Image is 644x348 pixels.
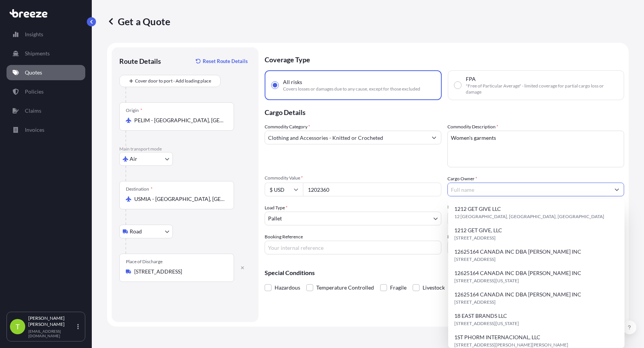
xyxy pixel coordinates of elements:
[454,256,496,263] span: [STREET_ADDRESS]
[454,227,502,234] span: 1212 GET GIVE, LLC
[134,195,224,203] input: Destination
[119,146,251,152] p: Main transport mode
[265,175,441,181] span: Commodity Value
[25,69,42,76] p: Quotes
[119,152,173,166] button: Select transport
[130,228,142,235] span: Road
[454,333,540,341] span: 1ST PHORM INTERNACIONAL, LLC
[265,270,624,276] p: Special Conditions
[107,15,170,28] p: Get a Quote
[126,107,142,113] div: Origin
[390,282,407,293] span: Fragile
[28,329,76,338] p: [EMAIL_ADDRESS][DOMAIN_NAME]
[466,83,618,95] span: "Free of Particular Average" - limited coverage for partial cargo loss or damage
[454,298,496,306] span: [STREET_ADDRESS]
[126,259,163,265] div: Place of Discharge
[135,77,211,85] span: Cover door to port - Add loading place
[203,57,248,65] p: Reset Route Details
[119,57,161,66] p: Route Details
[265,123,310,131] label: Commodity Category
[119,225,173,238] button: Select transport
[303,183,441,196] input: Type amount
[28,315,76,327] p: [PERSON_NAME] [PERSON_NAME]
[265,204,288,212] span: Load Type
[447,123,498,131] label: Commodity Description
[447,175,477,183] label: Cargo Owner
[25,107,41,115] p: Claims
[466,75,476,83] span: FPA
[454,234,496,242] span: [STREET_ADDRESS]
[283,78,302,86] span: All risks
[316,282,374,293] span: Temperature Controlled
[610,183,624,196] button: Show suggestions
[454,248,581,256] span: 12625164 CANADA INC DBA [PERSON_NAME] INC
[268,215,282,222] span: Pallet
[134,268,224,275] input: Place of Discharge
[126,186,153,192] div: Destination
[265,233,303,241] label: Booking Reference
[454,269,581,277] span: 12625164 CANADA INC DBA [PERSON_NAME] INC
[265,47,624,70] p: Coverage Type
[283,86,420,92] span: Covers losses or damages due to any cause, except for those excluded
[265,241,441,254] input: Your internal reference
[454,205,501,213] span: 1212 GET GIVE LLC
[448,183,610,196] input: Full name
[25,88,44,95] p: Policies
[16,323,20,330] span: T
[454,277,519,285] span: [STREET_ADDRESS][US_STATE]
[25,31,43,38] p: Insights
[423,282,445,293] span: Livestock
[275,282,300,293] span: Hazardous
[454,213,604,220] span: 12 [GEOGRAPHIC_DATA], [GEOGRAPHIC_DATA], [GEOGRAPHIC_DATA]
[447,241,624,254] input: Enter name
[427,131,441,144] button: Show suggestions
[25,50,50,57] p: Shipments
[454,291,581,298] span: 12625164 CANADA INC DBA [PERSON_NAME] INC
[447,233,476,241] label: Flight Number
[454,312,507,320] span: 18 EAST BRANDS LLC
[454,320,519,327] span: [STREET_ADDRESS][US_STATE]
[134,117,224,124] input: Origin
[130,155,137,163] span: Air
[265,100,624,123] p: Cargo Details
[25,126,44,134] p: Invoices
[265,131,427,144] input: Select a commodity type
[447,204,624,210] span: Freight Cost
